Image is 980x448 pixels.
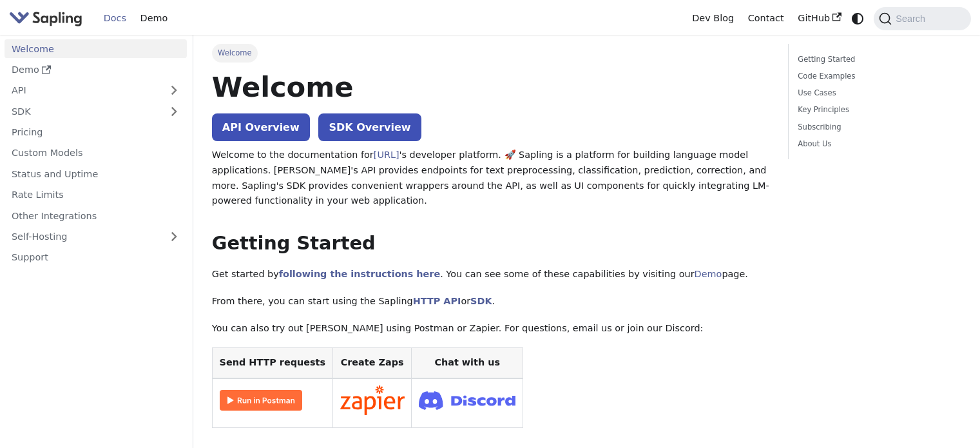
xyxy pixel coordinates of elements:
a: Use Cases [798,87,957,99]
a: API [5,81,161,100]
a: Dev Blog [685,8,740,28]
th: Create Zaps [332,348,412,378]
a: following the instructions here [279,269,440,279]
a: HTTP API [413,296,461,306]
button: Expand sidebar category 'SDK' [161,102,187,121]
p: You can also try out [PERSON_NAME] using Postman or Zapier. For questions, email us or join our D... [212,321,769,336]
span: Welcome [212,44,258,62]
img: Sapling.ai [9,9,82,28]
a: Other Integrations [5,206,187,225]
a: Custom Models [5,144,187,162]
a: Demo [133,8,175,28]
a: Self-Hosting [5,228,187,246]
a: Code Examples [798,70,957,83]
a: Getting Started [798,54,957,66]
button: Search (Command+K) [874,7,970,30]
a: Rate Limits [5,186,187,204]
p: Welcome to the documentation for 's developer platform. 🚀 Sapling is a platform for building lang... [212,148,769,209]
a: SDK [470,296,492,306]
a: Status and Uptime [5,164,187,183]
a: Docs [97,8,133,28]
h1: Welcome [212,70,769,104]
p: From there, you can start using the Sapling or . [212,294,769,309]
a: Welcome [5,39,187,58]
a: Subscribing [798,121,957,133]
span: Search [892,14,933,24]
a: SDK [5,102,161,121]
img: Connect in Zapier [340,385,405,415]
a: API Overview [212,113,310,141]
img: Run in Postman [220,390,302,411]
button: Expand sidebar category 'API' [161,81,187,100]
th: Chat with us [412,348,523,378]
a: Sapling.aiSapling.ai [9,9,87,28]
p: Get started by . You can see some of these capabilities by visiting our page. [212,267,769,282]
a: Demo [695,269,722,279]
th: Send HTTP requests [212,348,332,378]
button: Switch between dark and light mode (currently system mode) [849,9,867,28]
a: [URL] [374,150,399,160]
a: GitHub [791,8,848,28]
a: Pricing [5,123,187,142]
a: Key Principles [798,104,957,116]
a: Support [5,248,187,267]
a: Contact [741,8,791,28]
a: Demo [5,61,187,79]
nav: Breadcrumbs [212,44,769,62]
a: About Us [798,138,957,150]
a: SDK Overview [318,113,421,141]
img: Join Discord [419,387,515,414]
h2: Getting Started [212,232,769,255]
